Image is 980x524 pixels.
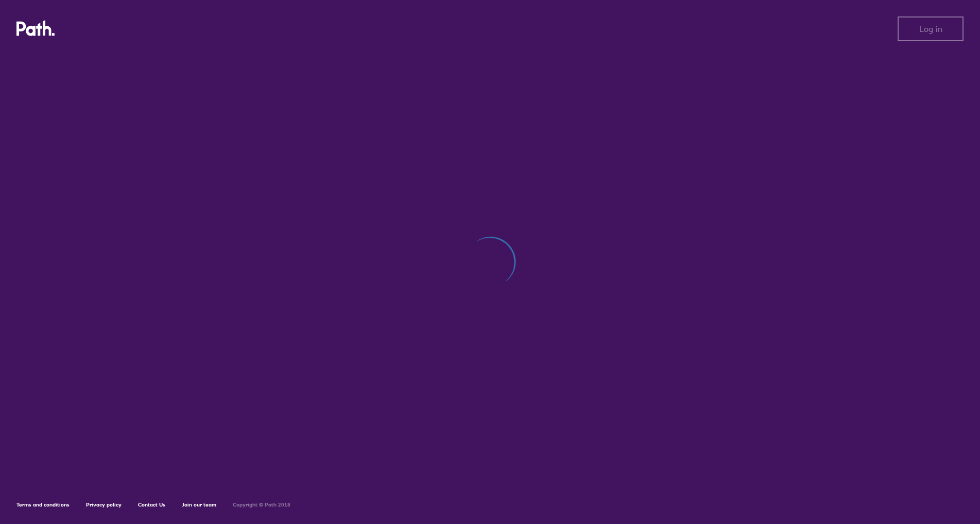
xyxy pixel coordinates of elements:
[919,24,942,33] span: Log in
[182,501,216,508] a: Join our team
[86,501,122,508] a: Privacy policy
[233,502,290,508] h6: Copyright © Path 2018
[898,16,964,41] button: Log in
[138,501,165,508] a: Contact Us
[16,501,70,508] a: Terms and conditions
